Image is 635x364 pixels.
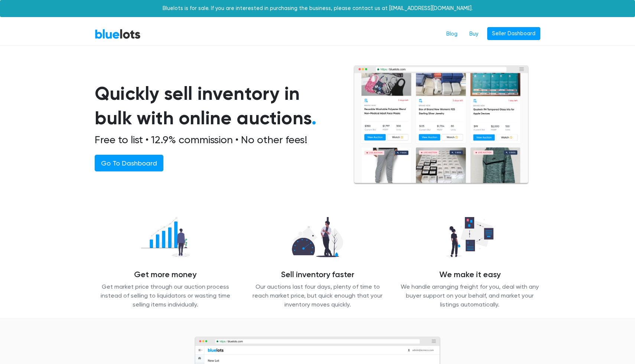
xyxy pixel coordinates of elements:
[487,27,540,40] a: Seller Dashboard
[95,282,236,309] p: Get market price through our auction process instead of selling to liquidators or wasting time se...
[247,282,388,309] p: Our auctions last four days, plenty of time to reach market price, but quick enough that your inv...
[95,81,335,131] h1: Quickly sell inventory in bulk with online auctions
[353,65,529,185] img: browserlots-effe8949e13f0ae0d7b59c7c387d2f9fb811154c3999f57e71a08a1b8b46c466.png
[95,29,141,39] a: BlueLots
[440,27,463,41] a: Blog
[463,27,484,41] a: Buy
[95,134,335,146] h2: Free to list • 12.9% commission • No other fees!
[312,107,316,129] span: .
[135,213,196,261] img: recover_more-49f15717009a7689fa30a53869d6e2571c06f7df1acb54a68b0676dd95821868.png
[247,270,388,280] h4: Sell inventory faster
[95,270,236,280] h4: Get more money
[399,270,540,280] h4: We make it easy
[440,213,499,261] img: we_manage-77d26b14627abc54d025a00e9d5ddefd645ea4957b3cc0d2b85b0966dac19dae.png
[286,213,349,261] img: sell_faster-bd2504629311caa3513348c509a54ef7601065d855a39eafb26c6393f8aa8a46.png
[95,155,163,171] a: Go To Dashboard
[399,282,540,309] p: We handle arranging freight for you, deal with any buyer support on your behalf, and market your ...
